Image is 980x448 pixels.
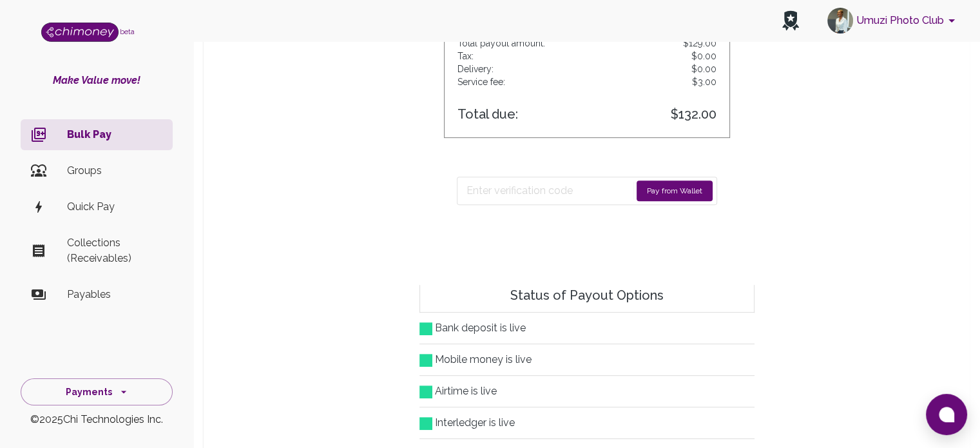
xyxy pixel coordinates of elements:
[691,50,716,63] span: $0.00
[691,63,716,75] span: $0.00
[827,8,853,34] img: avatar
[926,394,967,435] button: Open chat window
[489,416,515,429] span: is live
[822,4,965,37] button: account of current user
[683,37,716,50] span: $129.00
[692,75,716,88] span: $3.00
[419,385,497,397] span: Airtime
[67,199,162,215] p: Quick Pay
[457,50,716,63] p: Tax:
[457,75,716,88] p: Service fee:
[120,28,135,35] span: beta
[457,63,716,75] p: Delivery:
[500,322,526,334] span: is live
[506,353,532,365] span: is live
[67,235,162,266] p: Collections (Receivables)
[67,127,162,142] p: Bulk Pay
[419,322,526,334] span: Bank deposit
[671,104,716,124] span: $132.00
[67,163,162,179] p: Groups
[466,180,631,201] input: Enter verification code
[21,378,173,406] button: Payments
[419,416,515,429] span: Interledger
[471,385,497,397] span: is live
[419,285,754,313] h6: Status of Payout Options
[41,23,119,42] img: Logo
[457,37,716,50] p: Total payout amount:
[67,287,162,302] p: Payables
[457,104,716,124] h6: Total due:
[419,353,532,365] span: Mobile money
[637,180,713,201] button: Pay from Wallet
